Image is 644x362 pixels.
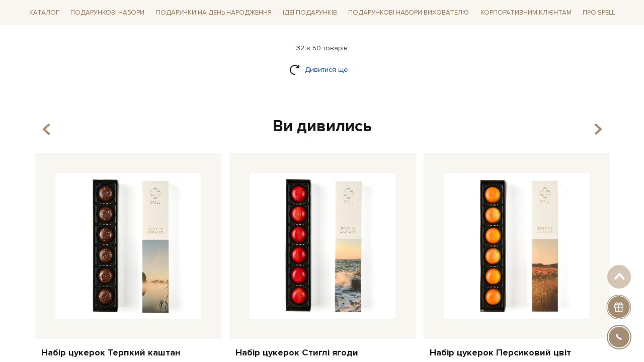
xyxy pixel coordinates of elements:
a: Подарункові набори вихователю [344,4,473,21]
div: Ви дивились [31,116,613,137]
a: Дивитися ще [289,61,355,78]
a: Подарунки на День народження [152,5,276,21]
a: Каталог [25,5,63,21]
a: Набір цукерок Терпкий каштан [41,347,215,358]
a: Подарункові набори [66,5,148,21]
div: 32 з 50 товарів [21,44,623,53]
a: Ідеї подарунків [279,5,341,21]
a: Набір цукерок Стиглі ягоди [235,347,410,358]
a: Корпоративним клієнтам [476,4,576,21]
a: Про Spell [579,5,619,21]
a: Набір цукерок Персиковий цвіт [430,347,604,358]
